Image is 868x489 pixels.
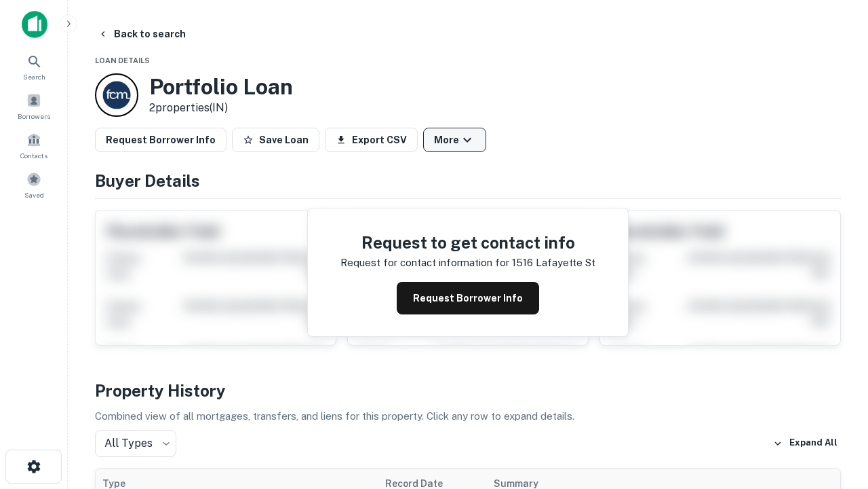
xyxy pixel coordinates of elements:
a: Borrowers [4,88,64,124]
p: 1516 lafayette st [512,255,595,271]
button: Save Loan [232,128,319,152]
span: Saved [24,189,44,200]
span: Search [23,71,45,82]
h3: Portfolio Loan [149,74,293,100]
span: Borrowers [18,111,50,122]
a: Search [4,48,64,85]
span: Loan Details [95,56,150,65]
button: Request Borrower Info [95,128,226,152]
button: Export CSV [325,128,418,152]
span: Contacts [20,150,47,161]
a: Contacts [4,127,64,164]
p: Request for contact information for [340,255,509,271]
iframe: Chat Widget [800,380,868,446]
h4: Buyer Details [95,168,841,193]
p: Combined view of all mortgages, transfers, and liens for this property. Click any row to expand d... [95,408,841,424]
button: Back to search [92,22,191,46]
button: Request Borrower Info [397,282,539,314]
button: Expand All [770,433,841,454]
div: All Types [95,430,176,457]
p: 2 properties (IN) [149,100,293,116]
h4: Property History [95,378,841,403]
button: More [423,128,486,152]
img: capitalize-icon.png [22,11,47,38]
h4: Request to get contact info [340,230,595,255]
a: Saved [4,166,64,203]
